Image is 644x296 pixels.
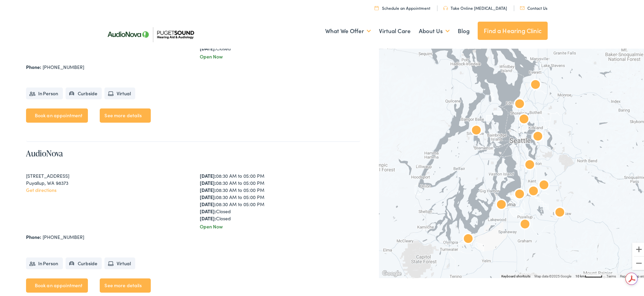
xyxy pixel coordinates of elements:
[468,122,484,138] div: AudioNova
[200,171,360,221] div: 08:30 AM to 05:00 PM 08:30 AM to 05:00 PM 08:30 AM to 05:00 PM 08:30 AM to 05:00 PM 08:30 AM to 0...
[511,96,528,112] div: AudioNova
[200,52,360,59] div: Open Now
[493,196,509,213] div: AudioNova
[530,128,546,144] div: AudioNova
[104,87,135,98] li: Virtual
[525,183,542,199] div: AudioNova
[460,230,476,247] div: AudioNova
[26,186,56,192] a: Get directions
[520,4,547,10] a: Contact Us
[200,186,216,192] strong: [DATE]:
[43,232,84,239] a: [PHONE_NUMBER]
[575,273,585,277] span: 10 km
[200,200,216,206] strong: [DATE]:
[573,272,604,277] button: Map Scale: 10 km per 48 pixels
[534,273,571,277] span: Map data ©2025 Google
[375,4,430,10] a: Schedule an Appointment
[26,256,63,268] li: In Person
[511,186,528,202] div: AudioNova
[381,268,403,277] a: Open this area in Google Maps (opens a new window)
[516,111,532,127] div: AudioNova
[520,5,525,9] img: utility icon
[527,76,544,93] div: Puget Sound Hearing Aid &#038; Audiology by AudioNova
[66,256,102,268] li: Curbside
[375,5,379,9] img: utility icon
[325,18,371,43] a: What We Offer
[458,18,470,43] a: Blog
[26,147,63,158] a: AudioNova
[26,87,63,98] li: In Person
[200,44,216,51] strong: [DATE]:
[26,63,41,69] strong: Phone:
[66,87,102,98] li: Curbside
[200,193,216,199] strong: [DATE]:
[443,5,448,9] img: utility icon
[517,216,533,232] div: AudioNova
[478,21,548,39] a: Find a Hearing Clinic
[26,232,41,239] strong: Phone:
[381,268,403,277] img: Google
[606,273,616,277] a: Terms (opens in new tab)
[200,207,216,214] strong: [DATE]:
[200,171,216,178] strong: [DATE]:
[26,107,88,122] a: Book an appointment
[100,277,150,292] a: See more details
[200,178,216,185] strong: [DATE]:
[43,63,84,69] a: [PHONE_NUMBER]
[200,222,360,229] div: Open Now
[536,177,552,193] div: AudioNova
[26,171,187,178] div: [STREET_ADDRESS]
[379,18,411,43] a: Virtual Care
[26,178,187,186] div: Puyallup, WA 98373
[100,107,150,122] a: See more details
[104,256,135,268] li: Virtual
[26,277,88,292] a: Book an appointment
[200,214,216,221] strong: [DATE]:
[522,156,538,173] div: AudioNova
[501,273,530,278] button: Keyboard shortcuts
[443,4,507,10] a: Take Online [MEDICAL_DATA]
[552,204,568,220] div: AudioNova
[419,18,450,43] a: About Us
